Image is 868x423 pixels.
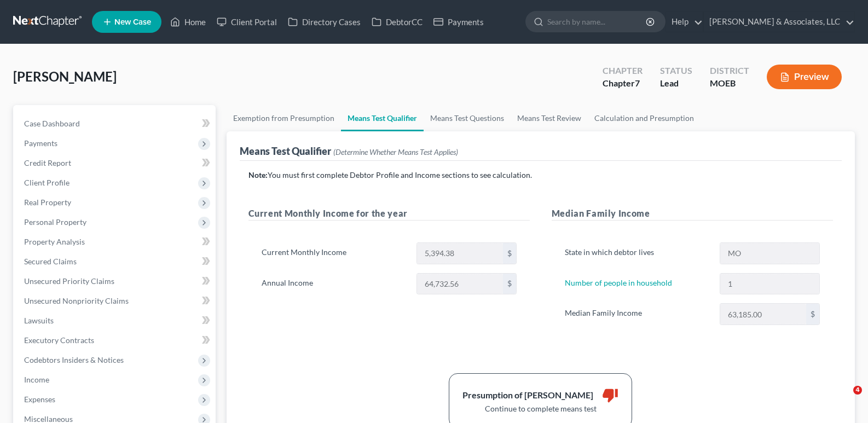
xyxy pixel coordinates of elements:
a: Case Dashboard [15,114,216,134]
input: 0.00 [417,274,503,294]
a: [PERSON_NAME] & Associates, LLC [704,12,854,32]
h5: Median Family Income [552,207,833,221]
span: Real Property [24,198,71,207]
div: Continue to complete means test [462,403,618,414]
span: Lawsuits [24,316,54,325]
a: Directory Cases [282,12,366,32]
input: 0.00 [417,243,503,264]
label: Median Family Income [559,303,715,325]
a: Payments [428,12,489,32]
div: $ [503,243,516,264]
div: Lead [660,77,692,90]
a: Exemption from Presumption [227,105,341,131]
div: Status [660,65,692,77]
span: Income [24,375,49,384]
div: $ [503,274,516,294]
a: Property Analysis [15,232,216,252]
span: Expenses [24,395,55,404]
input: 0.00 [720,304,806,325]
span: Unsecured Nonpriority Claims [24,296,129,305]
div: $ [806,304,819,325]
div: District [710,65,749,77]
a: Unsecured Nonpriority Claims [15,291,216,311]
a: Home [165,12,211,32]
div: Chapter [603,65,643,77]
span: Payments [24,138,57,148]
p: You must first complete Debtor Profile and Income sections to see calculation. [248,170,834,181]
a: Unsecured Priority Claims [15,271,216,291]
a: Number of people in household [565,278,672,287]
strong: Note: [248,170,268,179]
a: Credit Report [15,153,216,173]
i: thumb_down [602,387,618,403]
span: Secured Claims [24,257,77,266]
a: Means Test Questions [424,105,511,131]
a: Lawsuits [15,311,216,331]
iframe: Intercom live chat [831,386,857,412]
span: Personal Property [24,217,86,227]
span: Case Dashboard [24,119,80,128]
input: -- [720,274,819,294]
a: Executory Contracts [15,331,216,350]
label: Current Monthly Income [256,242,412,264]
a: Calculation and Presumption [588,105,701,131]
a: Means Test Qualifier [341,105,424,131]
h5: Current Monthly Income for the year [248,207,530,221]
div: Means Test Qualifier [240,144,458,158]
input: Search by name... [547,11,647,32]
button: Preview [767,65,842,89]
span: [PERSON_NAME] [13,68,117,84]
div: Presumption of [PERSON_NAME] [462,389,593,402]
span: Unsecured Priority Claims [24,276,114,286]
span: Client Profile [24,178,70,187]
span: Property Analysis [24,237,85,246]
span: Executory Contracts [24,335,94,345]
a: DebtorCC [366,12,428,32]
span: New Case [114,18,151,26]
div: Chapter [603,77,643,90]
span: Codebtors Insiders & Notices [24,355,124,364]
input: State [720,243,819,264]
a: Secured Claims [15,252,216,271]
a: Help [666,12,703,32]
span: 7 [635,78,640,88]
div: MOEB [710,77,749,90]
label: State in which debtor lives [559,242,715,264]
label: Annual Income [256,273,412,295]
span: 4 [853,386,862,395]
span: (Determine Whether Means Test Applies) [333,147,458,157]
a: Means Test Review [511,105,588,131]
a: Client Portal [211,12,282,32]
span: Credit Report [24,158,71,167]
